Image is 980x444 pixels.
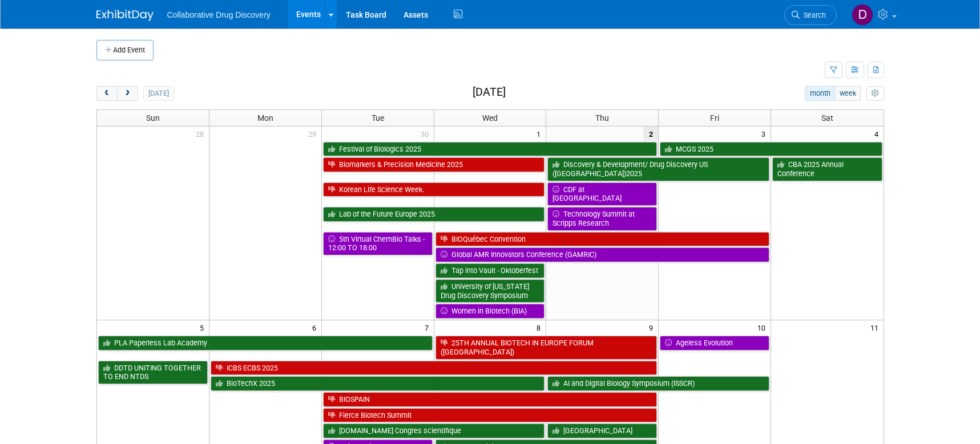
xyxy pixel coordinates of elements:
a: Ageless Evolution [660,336,769,351]
span: 1 [535,127,546,141]
a: Lab of the Future Europe 2025 [323,207,545,222]
a: PLA Paperless Lab Academy [98,336,433,351]
button: next [117,86,138,101]
span: Sat [821,113,833,123]
a: Technology Summit at Scripps Research [547,207,657,230]
a: CDF at [GEOGRAPHIC_DATA] [547,182,657,206]
button: [DATE] [143,86,174,101]
a: Festival of Biologics 2025 [323,142,658,157]
span: Fri [710,113,719,123]
span: 5 [199,320,209,335]
img: ExhibitDay [96,10,154,21]
span: 11 [869,320,884,335]
span: 10 [756,320,771,335]
button: prev [96,86,118,101]
span: Sun [146,113,160,123]
span: Thu [595,113,609,123]
span: 4 [873,127,884,141]
a: ICBS ECBS 2025 [211,361,657,376]
a: CBA 2025 Annual Conference [772,157,882,181]
a: Korean Life Science Week. [323,182,545,197]
i: Personalize Calendar [872,90,879,97]
a: Tap into Vault - Oktoberfest [435,263,545,278]
span: 29 [307,127,321,141]
a: BioTechX 2025 [211,376,545,391]
a: University of [US_STATE] Drug Discovery Symposium [435,279,545,303]
span: 30 [420,127,434,141]
a: Discovery & Development/ Drug Discovery US ([GEOGRAPHIC_DATA])2025 [547,157,769,181]
button: week [834,86,861,101]
a: Biomarkers & Precision Medicine 2025 [323,157,545,172]
a: Search [784,5,837,25]
a: [GEOGRAPHIC_DATA] [547,423,657,438]
span: Search [800,11,826,19]
a: 25TH ANNUAL BIOTECH IN EUROPE FORUM ([GEOGRAPHIC_DATA]) [435,336,658,359]
span: 3 [760,127,771,141]
a: BIOSPAIN [323,392,658,407]
span: 2 [643,127,658,141]
a: MCGS 2025 [660,142,882,157]
span: 28 [195,127,209,141]
img: Daniel Castro [852,4,873,26]
a: Women in Biotech (BIA) [435,304,545,319]
span: 7 [424,320,434,335]
span: Tue [372,113,384,123]
span: Mon [257,113,273,123]
span: 6 [311,320,321,335]
a: Fierce Biotech Summit [323,408,658,423]
a: BIOQuébec Convention [435,232,770,247]
a: Global AMR Innovators Conference (GAMRIC) [435,247,770,262]
a: [DOMAIN_NAME] Congres scientifique [323,423,545,438]
span: 9 [648,320,658,335]
span: 8 [535,320,546,335]
button: myCustomButton [866,86,884,101]
button: Add Event [96,40,154,60]
a: 5th Virtual ChemBio Talks - 12:00 TO 18:00 [323,232,433,255]
button: month [805,86,835,101]
a: AI and Digital Biology Symposium (ISSCR) [547,376,769,391]
a: DDTD UNITING TOGETHER TO END NTDS [98,361,208,384]
span: Wed [482,113,498,123]
h2: [DATE] [473,86,506,99]
span: Collaborative Drug Discovery [167,10,271,19]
